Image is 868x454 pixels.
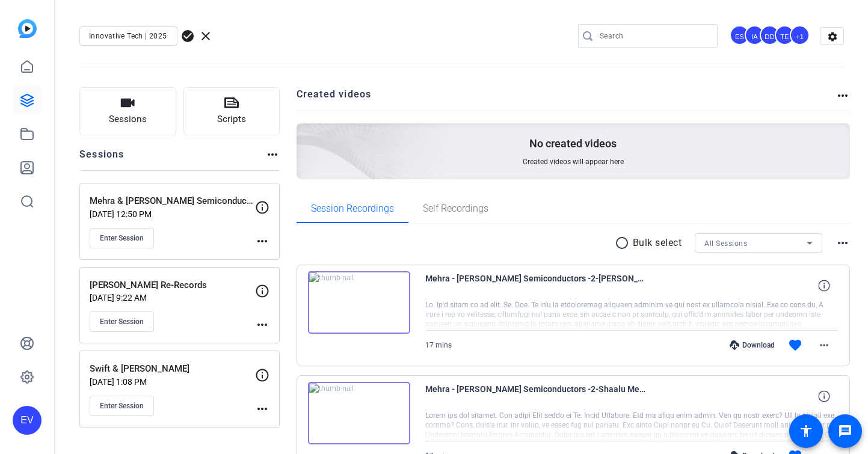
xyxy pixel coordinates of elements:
button: Enter Session [90,396,154,416]
img: thumb-nail [308,382,410,444]
p: [DATE] 9:22 AM [90,293,255,302]
span: Scripts [217,112,246,126]
p: No created videos [529,137,617,151]
span: check_circle [180,29,195,43]
span: Self Recordings [423,204,488,213]
img: thumb-nail [308,271,410,334]
ngx-avatar: Tori Esquivel [775,25,796,46]
p: [DATE] 1:08 PM [90,377,255,387]
mat-icon: message [838,424,852,438]
mat-icon: settings [820,28,845,46]
ngx-avatar: Ioanna Athanasopoulos [745,25,766,46]
p: [DATE] 12:50 PM [90,209,255,219]
p: Swift & [PERSON_NAME] [90,362,255,376]
mat-icon: accessibility [799,424,813,438]
span: Enter Session [100,233,144,243]
div: +1 [790,25,810,45]
span: Mehra - [PERSON_NAME] Semiconductors -2-[PERSON_NAME]-2025-08-22-12-24-24-381-1 [425,271,648,300]
button: Scripts [183,87,280,135]
div: TE [775,25,795,45]
mat-icon: more_horiz [255,234,269,248]
div: DD [760,25,780,45]
div: Download [724,340,781,350]
div: ES [730,25,749,45]
h2: Sessions [79,147,125,170]
mat-icon: radio_button_unchecked [615,236,633,250]
p: Bulk select [633,236,682,250]
p: [PERSON_NAME] Re-Records [90,278,255,292]
span: Sessions [109,112,147,126]
span: All Sessions [704,239,747,248]
img: Creted videos background [162,4,449,265]
input: Enter Project Name [89,29,168,43]
div: IA [745,25,765,45]
input: Search [600,29,708,43]
div: EV [13,406,42,435]
button: Sessions [79,87,176,135]
span: Enter Session [100,317,144,327]
mat-icon: more_horiz [817,338,831,352]
mat-icon: favorite [788,338,802,352]
p: Mehra & [PERSON_NAME] Semiconductors #2 [90,194,255,208]
button: Enter Session [90,228,154,248]
mat-icon: more_horiz [836,236,850,250]
ngx-avatar: Danielle Davenport [760,25,781,46]
mat-icon: more_horiz [836,88,850,103]
button: Enter Session [90,311,154,332]
mat-icon: more_horiz [265,147,280,162]
span: Mehra - [PERSON_NAME] Semiconductors -2-Shaalu Mehra-2025-08-22-12-24-24-381-0 [425,382,648,411]
span: clear [199,29,213,43]
span: 17 mins [425,341,452,349]
img: blue-gradient.svg [18,19,37,38]
span: Enter Session [100,401,144,411]
span: Created videos will appear here [523,157,624,167]
h2: Created videos [297,87,836,111]
mat-icon: more_horiz [255,317,269,332]
ngx-avatar: Erin Silkowski [730,25,751,46]
span: Session Recordings [311,204,394,213]
mat-icon: more_horiz [255,402,269,416]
